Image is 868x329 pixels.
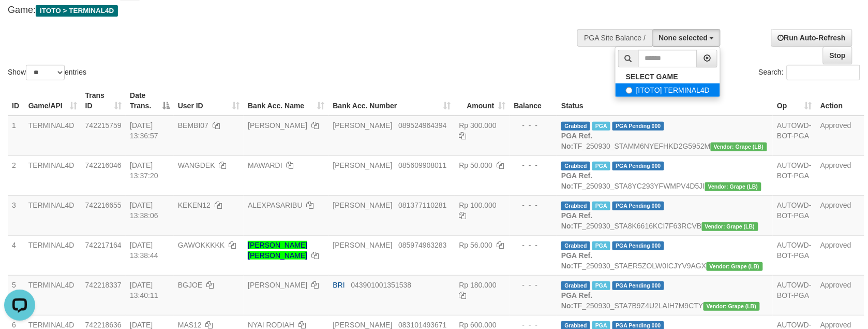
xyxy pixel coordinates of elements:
th: Action [816,86,864,116]
th: Game/API: activate to sort column ascending [24,86,81,116]
span: Grabbed [561,202,590,210]
button: Open LiveChat chat widget [4,4,35,35]
span: [PERSON_NAME] [333,161,393,169]
span: [PERSON_NAME] [333,321,393,329]
a: [PERSON_NAME] [248,121,307,130]
label: [ITOTO] TERMINAL4D [616,83,720,97]
a: [PERSON_NAME] [PERSON_NAME] [248,241,307,260]
th: Status [557,86,773,116]
b: PGA Ref. No: [561,171,592,190]
span: BGJOE [178,281,202,289]
td: TF_250930_STAMM6NYEFHKD2G5952M [557,116,773,156]
span: [PERSON_NAME] [333,201,393,209]
span: Rp 56.000 [459,241,493,249]
td: AUTOWD-BOT-PGA [773,155,816,195]
td: AUTOWD-BOT-PGA [773,116,816,156]
div: - - - [514,120,553,131]
span: Vendor URL: https://dashboard.q2checkout.com/secure [704,302,760,311]
span: Vendor URL: https://dashboard.q2checkout.com/secure [705,182,761,191]
span: ITOTO > TERMINAL4D [36,5,118,17]
div: PGA Site Balance / [577,29,652,47]
span: [DATE] 13:36:57 [130,121,158,140]
span: Rp 180.000 [459,281,497,289]
input: [ITOTO] TERMINAL4D [626,87,633,94]
span: Copy 085609908011 to clipboard [398,161,446,169]
b: PGA Ref. No: [561,291,592,310]
span: [PERSON_NAME] [333,241,393,249]
span: [DATE] 13:40:11 [130,281,158,299]
span: Vendor URL: https://dashboard.q2checkout.com/secure [711,142,767,151]
td: Approved [816,275,864,315]
a: MAWARDI [248,161,282,169]
span: Vendor URL: https://dashboard.q2checkout.com/secure [707,262,763,271]
b: SELECT GAME [626,73,678,81]
span: Marked by boxzainul [592,202,610,210]
span: MAS12 [178,321,202,329]
span: 742216655 [85,201,122,209]
span: Marked by boxzainul [592,162,610,170]
td: TF_250930_STA8YC293YFWMPV4D5JI [557,155,773,195]
span: None selected [659,34,708,42]
td: Approved [816,155,864,195]
span: [PERSON_NAME] [333,121,393,130]
a: Stop [823,47,852,64]
span: [DATE] 13:38:06 [130,201,158,220]
h4: Game: [8,5,568,16]
span: 742218337 [85,281,122,289]
td: 4 [8,235,24,275]
th: Op: activate to sort column ascending [773,86,816,116]
td: TF_250930_STA8K6616KCI7F63RCVB [557,195,773,235]
td: TERMINAL4D [24,195,81,235]
th: User ID: activate to sort column ascending [174,86,244,116]
span: Rp 50.000 [459,161,493,169]
span: Copy 085974963283 to clipboard [398,241,446,249]
a: [PERSON_NAME] [248,281,307,289]
td: TF_250930_STAER5ZOLW0ICJYV9AGX [557,235,773,275]
div: - - - [514,200,553,210]
div: - - - [514,280,553,290]
span: 742218636 [85,321,122,329]
a: ALEXPASARIBU [248,201,303,209]
th: Amount: activate to sort column ascending [455,86,510,116]
td: TERMINAL4D [24,116,81,156]
span: GAWOKKKKK [178,241,225,249]
span: Copy 083101493671 to clipboard [398,321,446,329]
td: 5 [8,275,24,315]
span: Grabbed [561,241,590,250]
span: Vendor URL: https://dashboard.q2checkout.com/secure [702,222,758,231]
td: TERMINAL4D [24,275,81,315]
a: SELECT GAME [616,70,720,83]
th: ID [8,86,24,116]
label: Search: [759,65,860,80]
span: Marked by boxzainul [592,122,610,131]
label: Show entries [8,65,86,80]
span: Grabbed [561,162,590,170]
span: Copy 043901001351538 to clipboard [351,281,412,289]
span: [DATE] 13:37:20 [130,161,158,180]
span: 742217164 [85,241,122,249]
span: 742216046 [85,161,122,169]
th: Bank Acc. Number: activate to sort column ascending [329,86,455,116]
b: PGA Ref. No: [561,251,592,270]
td: Approved [816,116,864,156]
td: TF_250930_STA7B9Z4U2LAIH7M9CTY [557,275,773,315]
span: Marked by boxzainul [592,241,610,250]
b: PGA Ref. No: [561,132,592,150]
span: PGA Pending [612,281,664,290]
td: TERMINAL4D [24,235,81,275]
span: PGA Pending [612,241,664,250]
th: Bank Acc. Name: activate to sort column ascending [244,86,328,116]
td: Approved [816,235,864,275]
span: KEKEN12 [178,201,211,209]
span: WANGDEK [178,161,215,169]
span: Rp 100.000 [459,201,497,209]
td: 2 [8,155,24,195]
button: None selected [652,29,721,47]
span: PGA Pending [612,202,664,210]
td: AUTOWD-BOT-PGA [773,195,816,235]
span: BRI [333,281,345,289]
td: AUTOWD-BOT-PGA [773,235,816,275]
span: Copy 081377110281 to clipboard [398,201,446,209]
span: [DATE] 13:38:44 [130,241,158,260]
th: Date Trans.: activate to sort column descending [126,86,174,116]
